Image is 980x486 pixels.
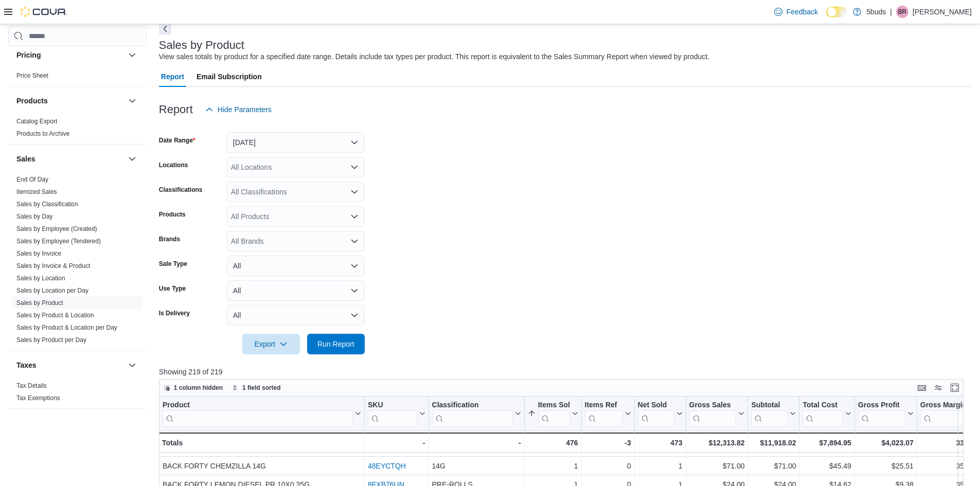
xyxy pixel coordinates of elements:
[21,7,67,17] img: Cova
[803,401,843,427] div: Total Cost
[159,235,180,243] label: Brands
[227,280,365,301] button: All
[8,69,147,86] div: Pricing
[16,50,41,60] h3: Pricing
[350,237,359,245] button: Open list of options
[432,401,512,410] div: Classification
[16,394,60,402] span: Tax Exemptions
[689,401,736,410] div: Gross Sales
[16,324,117,331] a: Sales by Product & Location per Day
[16,225,97,232] a: Sales by Employee (Created)
[197,66,262,87] span: Email Subscription
[8,173,147,350] div: Sales
[163,401,353,427] div: Product
[159,309,190,317] label: Is Delivery
[350,188,359,196] button: Open list of options
[159,161,188,169] label: Locations
[803,401,843,410] div: Total Cost
[920,401,972,427] div: Gross Margin
[637,401,682,427] button: Net Sold
[159,51,709,62] div: View sales totals by product for a specified date range. Details include tax types per product. T...
[896,6,908,18] div: Briannen Rubin
[16,117,57,125] span: Catalog Export
[16,360,37,370] h3: Taxes
[751,437,796,449] div: $11,918.02
[159,136,195,145] label: Date Range
[538,401,570,427] div: Items Sold
[159,186,203,194] label: Classifications
[858,401,905,410] div: Gross Profit
[228,382,285,394] button: 1 field sorted
[126,49,138,61] button: Pricing
[163,401,353,410] div: Product
[751,401,788,427] div: Subtotal
[689,437,744,449] div: $12,313.82
[163,401,361,427] button: Product
[307,334,365,354] button: Run Report
[866,6,886,18] p: 5buds
[584,401,622,427] div: Items Ref
[227,256,365,276] button: All
[432,460,521,472] div: 14G
[16,213,53,220] a: Sales by Day
[16,360,124,370] button: Taxes
[432,437,521,449] div: -
[159,210,186,219] label: Products
[159,260,187,268] label: Sale Type
[584,437,631,449] div: -3
[637,401,674,410] div: Net Sold
[949,382,961,394] button: Enter fullscreen
[159,284,186,293] label: Use Type
[8,115,147,144] div: Products
[242,384,281,392] span: 1 field sorted
[126,359,138,371] button: Taxes
[528,401,578,427] button: Items Sold
[16,275,65,282] a: Sales by Location
[16,336,86,344] span: Sales by Product per Day
[350,212,359,221] button: Open list of options
[16,96,124,106] button: Products
[913,6,972,18] p: [PERSON_NAME]
[803,437,851,449] div: $7,894.95
[317,339,354,349] span: Run Report
[16,238,101,245] a: Sales by Employee (Tendered)
[16,201,78,208] a: Sales by Classification
[751,401,788,410] div: Subtotal
[16,262,90,269] a: Sales by Invoice & Product
[16,96,48,106] h3: Products
[16,287,88,294] a: Sales by Location per Day
[538,401,570,410] div: Items Sold
[16,394,60,402] a: Tax Exemptions
[16,382,47,390] span: Tax Details
[16,71,48,80] span: Price Sheet
[368,462,406,470] a: 48EYCTQH
[584,401,631,427] button: Items Ref
[16,286,88,295] span: Sales by Location per Day
[227,305,365,326] button: All
[932,382,945,394] button: Display options
[689,401,744,427] button: Gross Sales
[159,23,171,35] button: Next
[16,249,61,258] span: Sales by Invoice
[16,130,69,137] a: Products to Archive
[350,163,359,171] button: Open list of options
[201,99,276,120] button: Hide Parameters
[432,401,512,427] div: Classification
[898,6,907,18] span: BR
[16,274,65,282] span: Sales by Location
[159,382,227,394] button: 1 column hidden
[16,154,124,164] button: Sales
[432,401,521,427] button: Classification
[16,175,48,184] span: End Of Day
[174,384,223,392] span: 1 column hidden
[16,299,63,307] a: Sales by Product
[163,460,361,472] div: BACK FORTY CHEMZILLA 14G
[368,401,417,410] div: SKU
[637,437,682,449] div: 473
[920,401,972,410] div: Gross Margin
[751,460,796,472] div: $71.00
[858,437,914,449] div: $4,023.07
[16,312,94,319] a: Sales by Product & Location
